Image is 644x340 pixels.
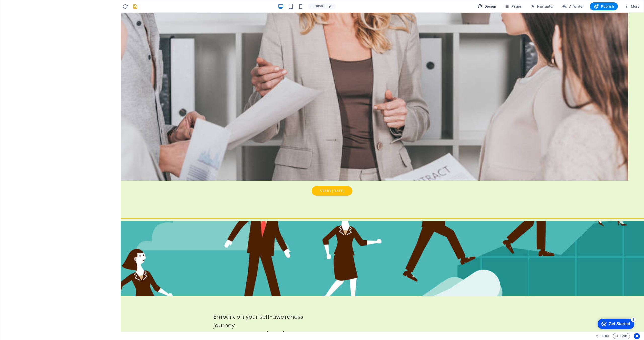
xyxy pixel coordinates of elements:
[604,334,605,338] span: :
[613,333,630,339] button: Code
[601,333,609,339] span: 00 00
[15,6,36,10] div: Get Started
[4,3,41,13] div: Get Started 3 items remaining, 40% complete
[634,333,640,339] button: Usercentrics
[622,2,642,10] button: More
[37,1,42,6] div: 3
[615,333,628,339] span: Code
[595,333,609,339] h6: Session time
[20,13,644,332] iframe: To enrich screen reader interactions, please activate Accessibility in Grammarly extension settings
[624,4,640,9] span: More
